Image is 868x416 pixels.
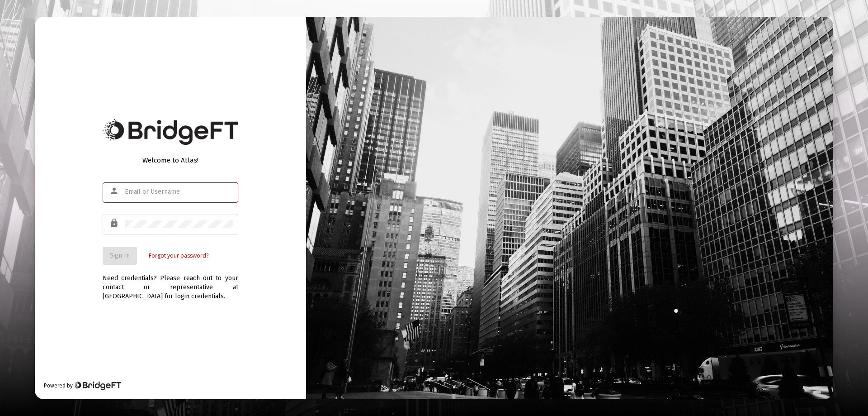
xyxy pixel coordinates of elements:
span: Sign In [110,252,130,259]
mat-icon: lock [109,218,120,229]
input: Email or Username [125,188,233,196]
img: Bridge Financial Technology Logo [74,381,121,390]
mat-icon: person [109,186,120,196]
a: Forgot your password? [149,251,208,260]
div: Powered by [44,381,121,390]
div: Welcome to Atlas! [103,156,238,165]
img: Bridge Financial Technology Logo [103,119,238,145]
div: Need credentials? Please reach out to your contact or representative at [GEOGRAPHIC_DATA] for log... [103,265,238,301]
button: Sign In [103,247,137,265]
